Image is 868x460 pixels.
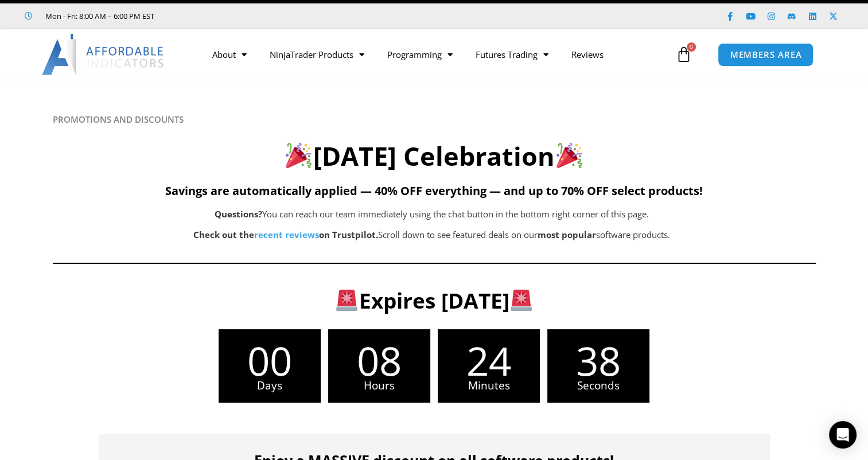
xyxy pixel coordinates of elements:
span: 24 [438,341,540,380]
a: MEMBERS AREA [718,43,813,67]
a: recent reviews [254,229,319,240]
img: 🎉 [286,142,312,168]
span: Days [219,380,321,391]
a: Reviews [560,41,615,68]
a: About [201,41,258,68]
nav: Menu [201,41,673,68]
img: LogoAI | Affordable Indicators – NinjaTrader [42,34,165,75]
h6: PROMOTIONS AND DISCOUNTS [53,114,816,125]
span: 38 [547,341,649,380]
span: Seconds [547,380,649,391]
img: 🎉 [556,142,582,168]
h5: Savings are automatically applied — 40% OFF everything — and up to 70% OFF select products! [53,184,816,198]
span: MEMBERS AREA [730,50,801,59]
p: Scroll down to see featured deals on our software products. [110,227,754,243]
span: Mon - Fri: 8:00 AM – 6:00 PM EST [42,9,154,23]
span: 00 [219,341,321,380]
h3: Expires [DATE] [113,287,756,314]
span: 0 [687,42,696,52]
b: Questions? [215,208,262,220]
img: 🚨 [511,290,532,311]
a: Programming [376,41,464,68]
span: Hours [328,380,430,391]
p: You can reach our team immediately using the chat button in the bottom right corner of this page. [110,206,754,223]
a: NinjaTrader Products [258,41,376,68]
a: Futures Trading [464,41,560,68]
span: 08 [328,341,430,380]
iframe: Customer reviews powered by Trustpilot [170,10,342,22]
b: most popular [538,229,596,240]
a: 0 [659,38,709,71]
span: Minutes [438,380,540,391]
h2: [DATE] Celebration [53,139,816,173]
strong: Check out the on Trustpilot. [193,229,378,240]
img: 🚨 [336,290,357,311]
div: Open Intercom Messenger [829,421,857,449]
